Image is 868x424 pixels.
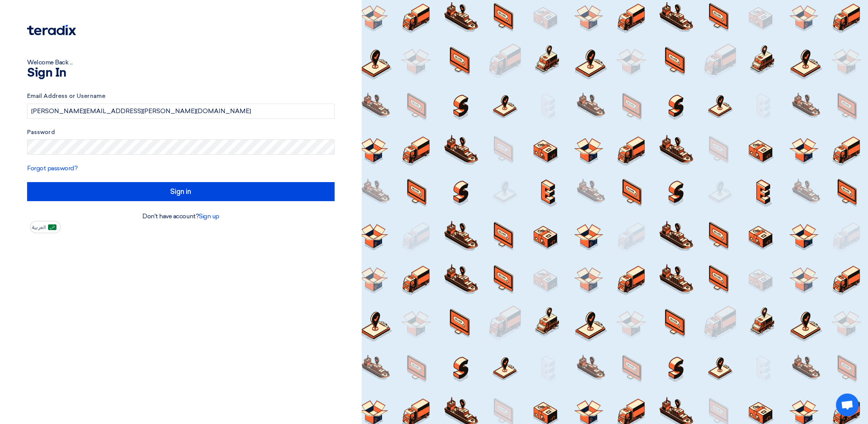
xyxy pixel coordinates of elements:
img: Teradix logo [27,25,76,35]
span: العربية [32,225,46,230]
label: Email Address or Username [27,92,335,101]
div: Don't have account? [27,212,335,221]
div: Welcome Back ... [27,58,335,67]
h1: Sign In [27,67,335,79]
input: Enter your business email or username [27,104,335,119]
a: Sign up [199,213,219,220]
button: العربية [30,221,61,233]
label: Password [27,128,335,137]
img: ar-AR.png [48,224,56,230]
input: Sign in [27,182,335,201]
div: Open chat [836,394,859,416]
a: Forgot password? [27,165,77,172]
